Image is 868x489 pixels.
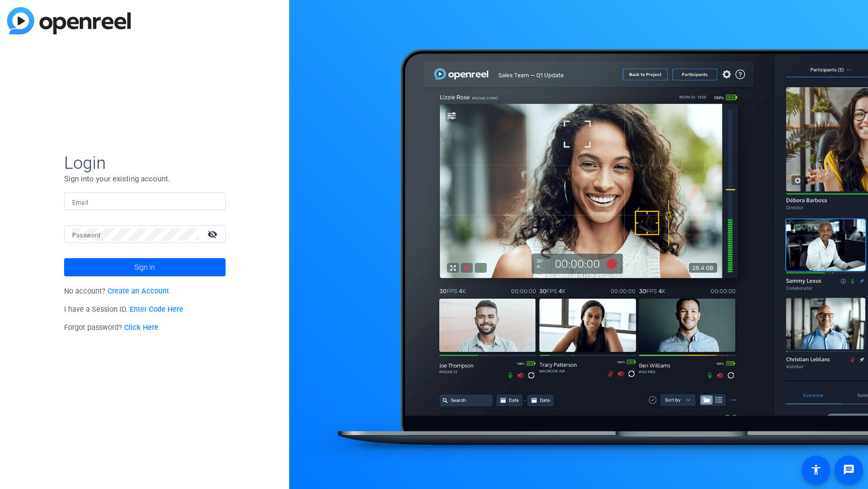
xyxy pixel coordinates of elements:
mat-icon: visibility_off [201,227,226,241]
mat-icon: message [843,464,855,476]
mat-label: Email [72,199,89,206]
span: Sign in [134,255,155,280]
span: I have a Session ID. [64,305,184,314]
button: Sign in [64,258,226,276]
span: Forgot password? [64,323,159,332]
mat-icon: accessibility [810,464,822,476]
input: Enter Email Address [72,195,218,208]
img: blue-gradient.svg [7,7,131,34]
a: Enter Code Here [130,305,183,314]
mat-label: Password [72,232,101,239]
a: Click Here [124,323,158,332]
span: Login [64,152,226,173]
a: Create an Account [107,287,169,296]
p: Sign into your existing account. [64,173,226,184]
span: No account? [64,287,170,296]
